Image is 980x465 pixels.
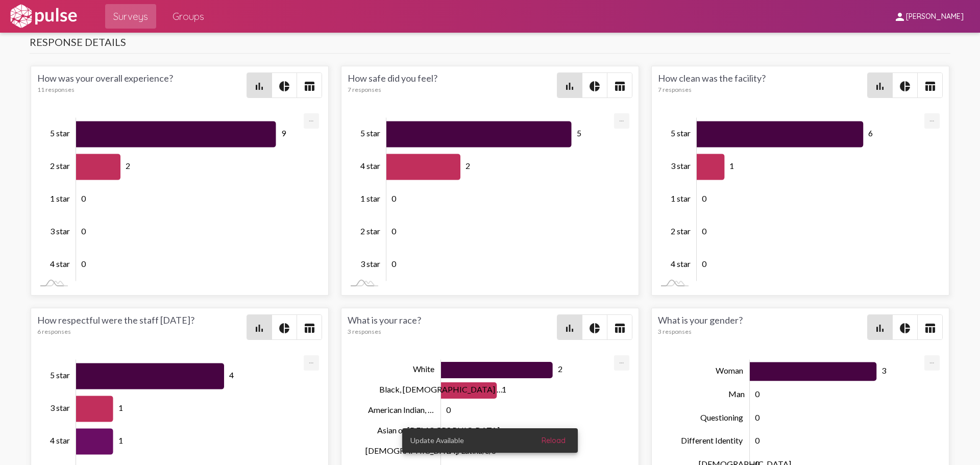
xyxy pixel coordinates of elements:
tspan: 0 [755,389,760,399]
mat-icon: bar_chart [253,80,265,92]
tspan: Woman [716,365,743,375]
tspan: 0 [702,193,707,203]
div: 6 responses [37,328,247,335]
tspan: Black, [DEMOGRAPHIC_DATA] … [379,384,503,394]
div: 7 responses [658,86,867,93]
tspan: 2 [126,161,130,170]
mat-icon: pie_chart [278,322,290,334]
tspan: 3 star [50,403,70,412]
tspan: 2 star [360,226,380,236]
div: How was your overall experience? [37,72,247,98]
button: Pie style chart [272,73,297,97]
button: Bar chart [868,73,892,97]
g: Series [76,121,276,278]
tspan: 0 [446,405,451,414]
g: Chart [360,118,616,282]
mat-icon: pie_chart [278,80,290,92]
div: What is your gender? [658,314,867,340]
tspan: American Indian, … [368,405,434,414]
tspan: 1 [118,435,122,445]
tspan: 3 star [360,259,380,268]
tspan: 1 star [50,193,70,203]
div: How clean was the facility? [658,72,867,98]
tspan: Asian or [DEMOGRAPHIC_DATA] … [377,425,507,435]
tspan: 5 star [50,128,70,138]
mat-icon: table_chart [303,80,315,92]
tspan: 5 star [671,128,691,138]
button: Pie style chart [582,315,607,339]
tspan: Questioning [700,412,743,422]
tspan: 1 [118,403,122,412]
tspan: White [413,364,434,374]
mat-icon: pie_chart [899,80,911,92]
mat-icon: table_chart [924,80,936,92]
tspan: 0 [391,193,397,203]
tspan: 0 [391,259,397,268]
tspan: 3 [881,365,887,375]
tspan: 0 [755,435,760,445]
mat-icon: bar_chart [874,80,886,92]
mat-icon: pie_chart [589,322,601,334]
a: Export [Press ENTER or use arrow keys to navigate] [614,113,629,123]
tspan: Different Identity [681,435,743,445]
div: 3 responses [348,328,557,335]
tspan: 4 star [50,259,70,268]
a: Groups [164,4,212,29]
img: white-logo.svg [8,4,79,29]
tspan: 0 [702,259,707,268]
span: Surveys [113,7,148,26]
g: Chart [50,118,306,282]
tspan: 2 star [50,161,70,170]
a: Export [Press ENTER or use arrow keys to navigate] [924,113,940,123]
mat-icon: bar_chart [563,322,576,334]
tspan: Man [728,389,745,399]
a: Export [Press ENTER or use arrow keys to navigate] [924,355,940,365]
button: Bar chart [868,315,892,339]
tspan: 5 [576,128,581,138]
div: 7 responses [348,86,557,93]
span: Groups [173,7,204,26]
tspan: 1 star [671,193,691,203]
a: Export [Press ENTER or use arrow keys to navigate] [614,355,629,365]
button: Reload [533,431,574,450]
div: How safe did you feel? [348,72,557,98]
div: How respectful were the staff [DATE]? [37,314,247,340]
tspan: 1 [729,161,734,170]
tspan: 0 [702,226,707,236]
span: Reload [542,436,566,445]
button: Bar chart [557,315,582,339]
button: Bar chart [557,73,582,97]
button: Pie style chart [893,73,917,97]
tspan: 5 star [360,128,380,138]
a: Export [Press ENTER or use arrow keys to navigate] [304,355,319,365]
button: Bar chart [247,73,272,97]
button: Table view [297,315,322,339]
button: Pie style chart [893,315,917,339]
tspan: 0 [81,259,86,268]
mat-icon: table_chart [303,322,315,334]
button: Table view [607,315,632,339]
tspan: 2 [465,161,470,170]
tspan: [DEMOGRAPHIC_DATA]/Latina/e/o [365,446,496,455]
mat-icon: table_chart [614,80,626,92]
tspan: 5 star [50,370,70,380]
div: What is your race? [348,314,557,340]
button: Pie style chart [582,73,607,97]
mat-icon: person [894,11,906,23]
div: 3 responses [658,328,867,335]
span: [PERSON_NAME] [906,12,964,21]
g: Series [386,121,572,278]
tspan: 2 [557,364,562,374]
tspan: 0 [81,226,86,236]
mat-icon: bar_chart [874,322,886,334]
mat-icon: bar_chart [563,80,576,92]
g: Series [697,121,863,278]
tspan: 3 star [671,161,691,170]
button: Table view [297,73,322,97]
mat-icon: pie_chart [899,322,911,334]
g: Chart [671,118,926,282]
mat-icon: table_chart [924,322,936,334]
span: Update Available [410,435,464,446]
tspan: 6 [868,128,873,138]
mat-icon: pie_chart [589,80,601,92]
